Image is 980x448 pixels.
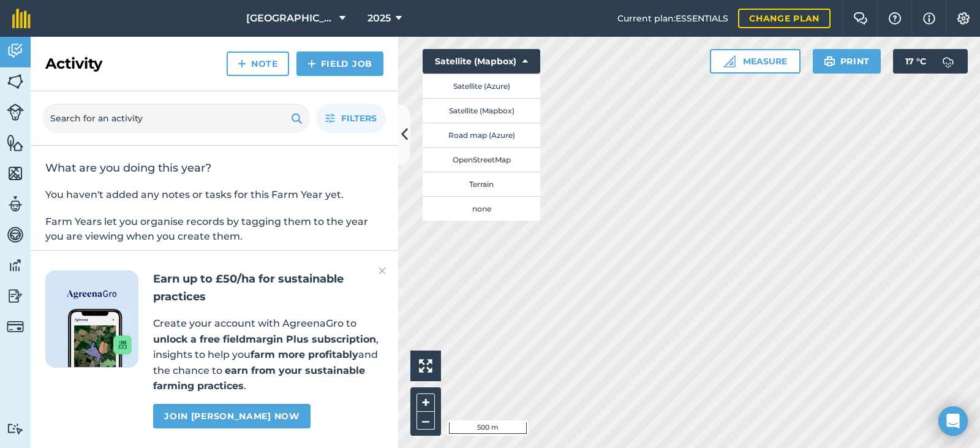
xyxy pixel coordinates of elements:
img: svg+xml;base64,PHN2ZyB4bWxucz0iaHR0cDovL3d3dy53My5vcmcvMjAwMC9zdmciIHdpZHRoPSIxNCIgaGVpZ2h0PSIyNC... [238,56,246,71]
button: Satellite (Azure) [423,74,540,98]
img: A cog icon [956,12,971,25]
button: Road map (Azure) [423,123,540,147]
img: svg+xml;base64,PD94bWwgdmVyc2lvbj0iMS4wIiBlbmNvZGluZz0idXRmLTgiPz4KPCEtLSBHZW5lcmF0b3I6IEFkb2JlIE... [7,195,24,213]
img: svg+xml;base64,PD94bWwgdmVyc2lvbj0iMS4wIiBlbmNvZGluZz0idXRmLTgiPz4KPCEtLSBHZW5lcmF0b3I6IEFkb2JlIE... [7,42,24,60]
img: svg+xml;base64,PHN2ZyB4bWxucz0iaHR0cDovL3d3dy53My5vcmcvMjAwMC9zdmciIHdpZHRoPSI1NiIgaGVpZ2h0PSI2MC... [7,72,24,91]
button: Print [813,49,881,74]
img: svg+xml;base64,PD94bWwgdmVyc2lvbj0iMS4wIiBlbmNvZGluZz0idXRmLTgiPz4KPCEtLSBHZW5lcmF0b3I6IEFkb2JlIE... [7,104,24,121]
img: fieldmargin Logo [12,9,31,28]
img: svg+xml;base64,PHN2ZyB4bWxucz0iaHR0cDovL3d3dy53My5vcmcvMjAwMC9zdmciIHdpZHRoPSIxOSIgaGVpZ2h0PSIyNC... [291,111,303,126]
button: Terrain [423,172,540,196]
button: Satellite (Mapbox) [423,49,540,74]
span: 17 ° C [905,49,926,74]
h2: Activity [45,54,102,74]
h2: What are you doing this year? [45,161,383,175]
span: [GEOGRAPHIC_DATA] [246,11,334,26]
img: A question mark icon [888,12,902,25]
span: Filters [341,112,377,125]
p: Farm Years let you organise records by tagging them to the year you are viewing when you create t... [45,215,383,244]
strong: earn from your sustainable farming practices [153,365,365,392]
a: Change plan [738,9,831,28]
img: Screenshot of the Gro app [68,309,132,367]
button: Measure [710,49,801,74]
img: svg+xml;base64,PHN2ZyB4bWxucz0iaHR0cDovL3d3dy53My5vcmcvMjAwMC9zdmciIHdpZHRoPSIyMiIgaGVpZ2h0PSIzMC... [379,264,386,278]
img: svg+xml;base64,PHN2ZyB4bWxucz0iaHR0cDovL3d3dy53My5vcmcvMjAwMC9zdmciIHdpZHRoPSIxOSIgaGVpZ2h0PSIyNC... [824,54,835,69]
span: Current plan : ESSENTIALS [617,12,728,25]
strong: farm more profitably [251,349,358,360]
h2: Earn up to £50/ha for sustainable practices [153,270,383,306]
p: You haven't added any notes or tasks for this Farm Year yet. [45,188,383,202]
img: Ruler icon [723,55,736,67]
button: + [417,393,435,412]
a: Join [PERSON_NAME] now [153,404,310,428]
strong: unlock a free fieldmargin Plus subscription [153,333,376,345]
img: svg+xml;base64,PHN2ZyB4bWxucz0iaHR0cDovL3d3dy53My5vcmcvMjAwMC9zdmciIHdpZHRoPSI1NiIgaGVpZ2h0PSI2MC... [7,134,24,152]
div: Open Intercom Messenger [938,406,968,436]
input: Search for an activity [43,104,310,133]
img: svg+xml;base64,PD94bWwgdmVyc2lvbj0iMS4wIiBlbmNvZGluZz0idXRmLTgiPz4KPCEtLSBHZW5lcmF0b3I6IEFkb2JlIE... [7,423,24,435]
button: none [423,196,540,221]
img: svg+xml;base64,PHN2ZyB4bWxucz0iaHR0cDovL3d3dy53My5vcmcvMjAwMC9zdmciIHdpZHRoPSIxNyIgaGVpZ2h0PSIxNy... [923,11,935,26]
p: Create your account with AgreenaGro to , insights to help you and the chance to . [153,316,383,394]
img: svg+xml;base64,PHN2ZyB4bWxucz0iaHR0cDovL3d3dy53My5vcmcvMjAwMC9zdmciIHdpZHRoPSI1NiIgaGVpZ2h0PSI2MC... [7,164,24,183]
a: Field Job [296,51,383,76]
a: Note [227,51,289,76]
button: 17 °C [893,49,968,74]
img: svg+xml;base64,PHN2ZyB4bWxucz0iaHR0cDovL3d3dy53My5vcmcvMjAwMC9zdmciIHdpZHRoPSIxNCIgaGVpZ2h0PSIyNC... [307,56,316,71]
button: Filters [316,104,386,133]
img: svg+xml;base64,PD94bWwgdmVyc2lvbj0iMS4wIiBlbmNvZGluZz0idXRmLTgiPz4KPCEtLSBHZW5lcmF0b3I6IEFkb2JlIE... [7,256,24,275]
img: svg+xml;base64,PD94bWwgdmVyc2lvbj0iMS4wIiBlbmNvZGluZz0idXRmLTgiPz4KPCEtLSBHZW5lcmF0b3I6IEFkb2JlIE... [936,49,960,74]
img: svg+xml;base64,PD94bWwgdmVyc2lvbj0iMS4wIiBlbmNvZGluZz0idXRmLTgiPz4KPCEtLSBHZW5lcmF0b3I6IEFkb2JlIE... [7,318,24,335]
img: Two speech bubbles overlapping with the left bubble in the forefront [853,12,868,25]
button: – [417,412,435,430]
img: svg+xml;base64,PD94bWwgdmVyc2lvbj0iMS4wIiBlbmNvZGluZz0idXRmLTgiPz4KPCEtLSBHZW5lcmF0b3I6IEFkb2JlIE... [7,287,24,305]
button: Satellite (Mapbox) [423,98,540,123]
img: Four arrows, one pointing top left, one top right, one bottom right and the last bottom left [419,359,432,373]
button: OpenStreetMap [423,147,540,172]
span: 2025 [367,11,391,26]
img: svg+xml;base64,PD94bWwgdmVyc2lvbj0iMS4wIiBlbmNvZGluZz0idXRmLTgiPz4KPCEtLSBHZW5lcmF0b3I6IEFkb2JlIE... [7,226,24,244]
